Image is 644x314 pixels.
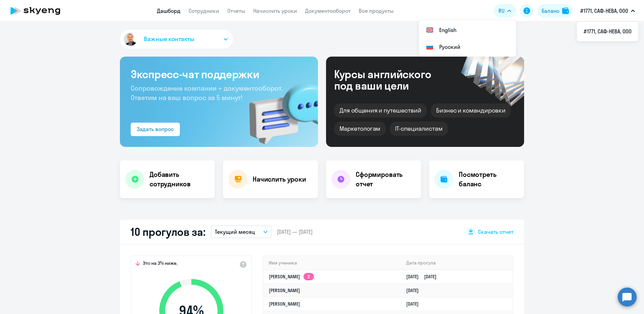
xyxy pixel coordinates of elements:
[459,170,519,189] h4: Посмотреть баланс
[577,3,638,19] button: #1771, САФ-НЕВА, ООО
[390,122,448,136] div: IT-специалистам
[562,7,569,14] img: balance
[157,7,181,14] a: Дашборд
[131,225,205,239] h2: 10 прогулов за:
[131,67,307,81] h3: Экспресс-чат поддержки
[269,274,314,280] a: [PERSON_NAME]2
[215,228,255,236] p: Текущий месяц
[143,260,178,268] span: Это на 3% ниже,
[253,7,297,14] a: Начислить уроки
[426,26,434,34] img: English
[401,256,513,270] th: Дата прогула
[263,256,401,270] th: Имя ученика
[120,30,233,49] button: Важные контакты
[211,225,271,238] button: Текущий месяц
[478,228,513,235] span: Скачать отчет
[269,301,300,307] a: [PERSON_NAME]
[253,175,306,184] h4: Начислить уроки
[334,122,386,136] div: Маркетологам
[426,43,434,51] img: Русский
[239,71,318,147] img: bg-img
[431,103,511,118] div: Бизнес и командировки
[123,31,138,47] img: avatar
[144,35,194,43] span: Важные контакты
[137,125,174,133] div: Задать вопрос
[494,4,516,18] button: RU
[359,7,394,14] a: Все продукты
[305,7,351,14] a: Документооборот
[542,7,559,15] div: Баланс
[131,84,283,102] span: Сопровождение компании + документооборот. Ответим на ваш вопрос за 5 минут!
[356,170,416,189] h4: Сформировать отчет
[227,7,245,14] a: Отчеты
[269,287,300,293] a: [PERSON_NAME]
[131,123,180,136] button: Задать вопрос
[406,274,442,280] a: [DATE][DATE]
[150,170,210,189] h4: Добавить сотрудников
[419,20,516,57] ul: RU
[334,103,427,118] div: Для общения и путешествий
[538,4,573,18] button: Балансbalance
[303,273,314,280] app-skyeng-badge: 2
[406,287,424,293] a: [DATE]
[406,301,424,307] a: [DATE]
[189,7,219,14] a: Сотрудники
[577,22,638,41] ul: RU
[334,68,449,91] div: Курсы английского под ваши цели
[580,7,628,15] p: #1771, САФ-НЕВА, ООО
[498,7,505,15] span: RU
[277,228,313,235] span: [DATE] — [DATE]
